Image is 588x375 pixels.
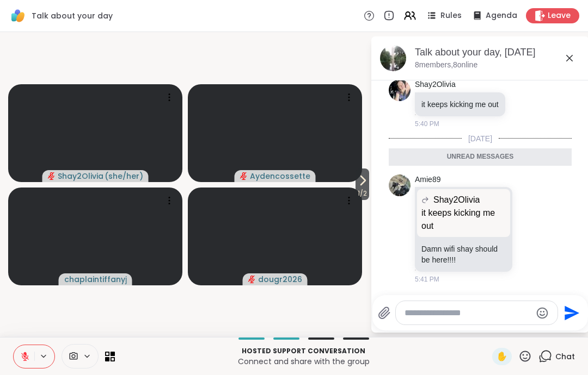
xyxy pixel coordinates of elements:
span: audio-muted [240,172,248,180]
p: it keeps kicking me out [421,207,506,233]
p: it keeps kicking me out [421,99,499,110]
button: Send [558,301,583,325]
span: chaplaintiffanyj [64,274,127,285]
span: Agenda [486,10,517,21]
span: Shay2Olivia [433,193,480,207]
span: 1 / 2 [356,187,369,200]
p: Hosted support conversation [121,346,486,356]
div: Unread messages [389,148,572,166]
button: Emoji picker [536,307,549,320]
p: Damn wifi shay should be here!!!! [421,243,506,265]
img: https://sharewell-space-live.sfo3.digitaloceanspaces.com/user-generated/c3bd44a5-f966-4702-9748-c... [389,174,411,196]
a: Shay2Olivia [415,79,456,90]
span: [DATE] [462,133,499,144]
span: ✋ [497,350,507,363]
span: Chat [555,351,575,362]
span: dougr2026 [258,274,302,285]
span: 5:40 PM [415,119,439,129]
span: Shay2Olivia [58,171,103,182]
img: ShareWell Logomark [9,7,27,25]
span: 5:41 PM [415,274,439,284]
img: Talk about your day, Sep 11 [380,45,406,71]
p: 8 members, 8 online [415,60,477,71]
span: Leave [548,10,571,21]
span: Aydencossette [250,171,310,182]
textarea: Type your message [405,308,531,318]
button: 1/2 [356,168,369,200]
span: ( she/her ) [105,171,143,182]
a: Amie89 [415,174,440,185]
span: Rules [440,10,462,21]
span: Talk about your day [32,10,113,21]
img: https://sharewell-space-live.sfo3.digitaloceanspaces.com/user-generated/d00611f7-7241-4821-a0f6-1... [389,79,411,101]
span: audio-muted [248,276,256,283]
p: Connect and share with the group [121,356,486,367]
span: audio-muted [48,172,56,180]
div: Talk about your day, [DATE] [415,46,580,59]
